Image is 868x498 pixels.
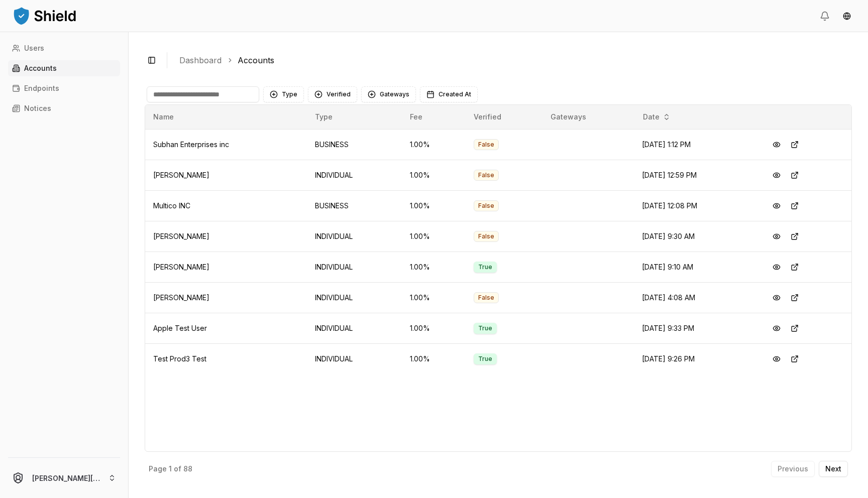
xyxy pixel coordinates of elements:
p: [PERSON_NAME][EMAIL_ADDRESS][DOMAIN_NAME] [32,473,100,483]
a: Dashboard [179,54,222,66]
span: [DATE] 9:33 PM [642,324,694,332]
button: Created At [420,86,478,102]
p: Accounts [24,65,57,72]
th: Gateways [542,105,633,129]
button: Gateways [361,86,416,102]
p: 1 [169,465,172,472]
p: Notices [24,105,51,112]
th: Name [145,105,307,129]
span: Multico INC [153,201,190,210]
span: 1.00 % [410,171,430,179]
span: Created At [439,90,471,98]
p: Users [24,45,44,52]
th: Verified [466,105,542,129]
nav: breadcrumb [179,54,844,66]
span: [DATE] 1:12 PM [642,140,691,149]
span: [DATE] 9:30 AM [642,232,695,240]
td: BUSINESS [307,129,402,160]
p: 88 [183,465,192,472]
td: BUSINESS [307,190,402,221]
span: [DATE] 9:10 AM [642,263,693,271]
img: ShieldPay Logo [12,6,77,26]
a: Endpoints [8,80,120,96]
a: Notices [8,100,120,116]
a: Accounts [8,60,120,76]
span: [DATE] 12:59 PM [642,171,697,179]
button: Date [639,109,675,125]
span: [PERSON_NAME] [153,171,209,179]
span: [DATE] 12:08 PM [642,201,697,210]
span: 1.00 % [410,324,430,332]
span: [DATE] 9:26 PM [642,354,695,363]
th: Type [307,105,402,129]
span: 1.00 % [410,354,430,363]
a: Users [8,40,120,56]
p: of [174,465,181,472]
td: INDIVIDUAL [307,282,402,313]
th: Fee [402,105,466,129]
span: [DATE] 4:08 AM [642,293,695,302]
span: 1.00 % [410,140,430,149]
span: 1.00 % [410,293,430,302]
span: Apple Test User [153,324,207,332]
span: 1.00 % [410,201,430,210]
a: Accounts [238,54,274,66]
span: 1.00 % [410,263,430,271]
span: 1.00 % [410,232,430,240]
span: [PERSON_NAME] [153,263,209,271]
td: INDIVIDUAL [307,313,402,343]
td: INDIVIDUAL [307,252,402,282]
button: Next [819,461,848,477]
td: INDIVIDUAL [307,160,402,190]
button: Type [263,86,304,102]
span: [PERSON_NAME] [153,293,209,302]
td: INDIVIDUAL [307,221,402,252]
p: Page [149,465,167,472]
span: Test Prod3 Test [153,354,206,363]
button: [PERSON_NAME][EMAIL_ADDRESS][DOMAIN_NAME] [4,462,124,494]
button: Verified [308,86,357,102]
p: Next [825,465,841,472]
p: Endpoints [24,85,59,92]
td: INDIVIDUAL [307,343,402,374]
span: [PERSON_NAME] [153,232,209,240]
span: Subhan Enterprises inc [153,140,229,149]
